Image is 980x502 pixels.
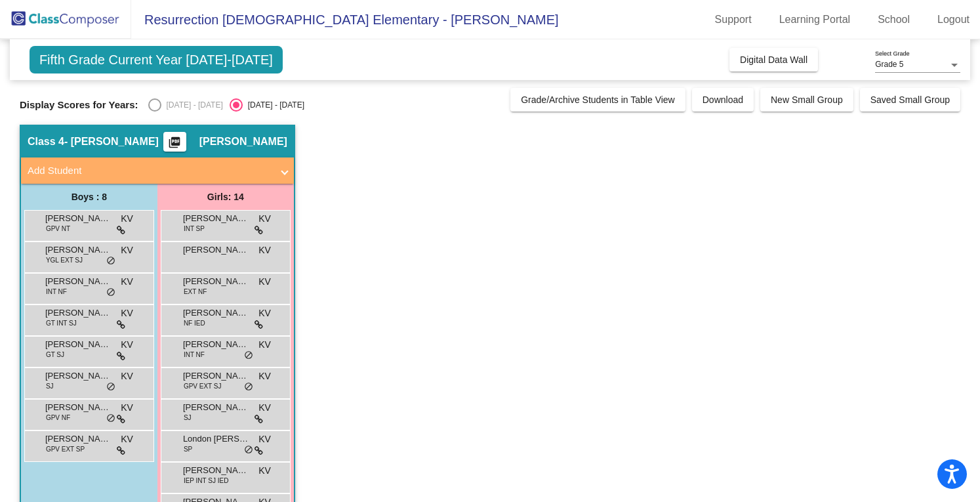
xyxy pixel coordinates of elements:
[183,338,249,351] span: [PERSON_NAME]
[184,224,205,234] span: INT SP
[28,135,64,148] span: Class 4
[184,287,207,297] span: EXT NF
[20,99,138,111] span: Display Scores for Years:
[46,318,77,328] span: GT INT SJ
[46,413,70,423] span: GPV NF
[106,256,115,266] span: do_not_disturb_alt
[45,275,111,288] span: [PERSON_NAME]
[45,212,111,225] span: [PERSON_NAME]
[106,287,115,298] span: do_not_disturb_alt
[704,9,762,30] a: Support
[258,275,271,289] span: KV
[243,99,304,111] div: [DATE] - [DATE]
[121,369,133,383] span: KV
[45,369,111,383] span: [PERSON_NAME] [PERSON_NAME]
[121,212,133,226] span: KV
[46,381,54,391] span: SJ
[258,212,271,226] span: KV
[183,275,249,288] span: [PERSON_NAME]
[184,413,192,423] span: SJ
[131,9,559,30] span: Resurrection [DEMOGRAPHIC_DATA] Elementary - [PERSON_NAME]
[875,60,903,69] span: Grade 5
[729,48,818,72] button: Digital Data Wall
[244,350,253,361] span: do_not_disturb_alt
[46,444,85,454] span: GPV EXT SP
[64,135,159,148] span: - [PERSON_NAME]
[121,338,133,352] span: KV
[184,350,205,360] span: INT NF
[740,54,807,65] span: Digital Data Wall
[106,382,115,392] span: do_not_disturb_alt
[258,401,271,415] span: KV
[46,255,83,265] span: YGL EXT SJ
[45,306,111,320] span: [PERSON_NAME] [PERSON_NAME]
[183,464,249,477] span: [PERSON_NAME]
[184,318,205,328] span: NF IED
[106,413,115,424] span: do_not_disturb_alt
[867,9,920,30] a: School
[121,243,133,257] span: KV
[510,88,685,112] button: Grade/Archive Students in Table View
[258,338,271,352] span: KV
[184,444,192,454] span: SP
[167,136,182,154] mat-icon: picture_as_pdf
[870,94,950,105] span: Saved Small Group
[46,350,64,360] span: GT SJ
[45,338,111,351] span: [PERSON_NAME]
[244,382,253,392] span: do_not_disturb_alt
[183,243,249,257] span: [PERSON_NAME]
[46,224,70,234] span: GPV NT
[927,9,980,30] a: Logout
[199,135,287,148] span: [PERSON_NAME]
[244,445,253,455] span: do_not_disturb_alt
[258,369,271,383] span: KV
[157,184,294,210] div: Girls: 14
[148,98,304,112] mat-radio-group: Select an option
[258,243,271,257] span: KV
[771,94,843,105] span: New Small Group
[45,401,111,414] span: [PERSON_NAME]
[258,432,271,446] span: KV
[46,287,67,297] span: INT NF
[258,464,271,478] span: KV
[30,46,283,73] span: Fifth Grade Current Year [DATE]-[DATE]
[521,94,675,105] span: Grade/Archive Students in Table View
[121,401,133,415] span: KV
[45,243,111,257] span: [PERSON_NAME]
[163,132,186,152] button: Print Students Details
[184,381,222,391] span: GPV EXT SJ
[769,9,861,30] a: Learning Portal
[45,432,111,446] span: [PERSON_NAME]
[183,212,249,225] span: [PERSON_NAME]
[760,88,853,112] button: New Small Group
[161,99,223,111] div: [DATE] - [DATE]
[21,157,294,184] mat-expansion-panel-header: Add Student
[184,476,229,486] span: IEP INT SJ IED
[28,163,272,178] mat-panel-title: Add Student
[860,88,960,112] button: Saved Small Group
[258,306,271,320] span: KV
[183,306,249,320] span: [PERSON_NAME]
[183,432,249,446] span: London [PERSON_NAME]
[692,88,754,112] button: Download
[703,94,743,105] span: Download
[121,275,133,289] span: KV
[121,306,133,320] span: KV
[121,432,133,446] span: KV
[183,401,249,414] span: [PERSON_NAME]
[183,369,249,383] span: [PERSON_NAME]
[21,184,157,210] div: Boys : 8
